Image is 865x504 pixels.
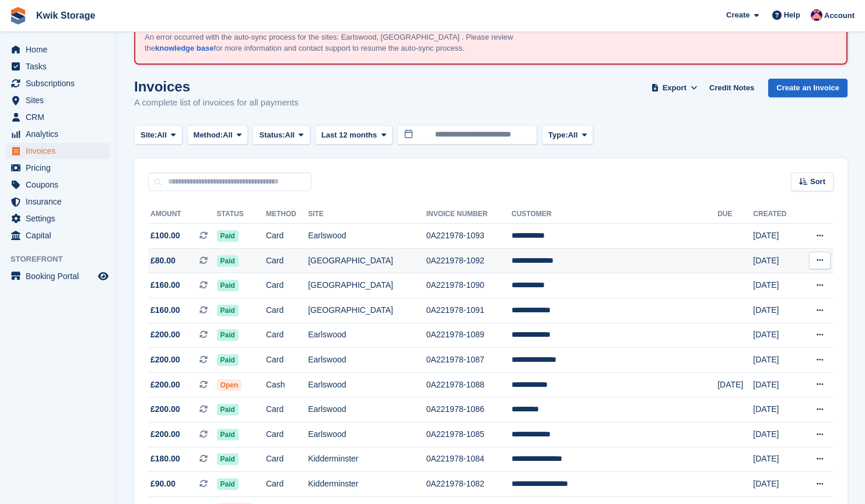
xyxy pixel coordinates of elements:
[6,58,110,75] a: menu
[426,205,512,224] th: Invoice Number
[426,248,512,273] td: 0A221978-1092
[266,397,308,422] td: Card
[266,224,308,249] td: Card
[315,125,393,144] button: Last 12 months
[26,41,96,58] span: Home
[308,472,426,497] td: Kidderminster
[10,253,116,265] span: Storefront
[134,96,299,110] p: A complete list of invoices for all payments
[150,230,180,242] span: £100.00
[308,348,426,373] td: Earlswood
[753,248,799,273] td: [DATE]
[150,304,180,316] span: £160.00
[217,354,239,366] span: Paid
[426,472,512,497] td: 0A221978-1082
[26,210,96,227] span: Settings
[426,273,512,298] td: 0A221978-1090
[150,354,180,366] span: £200.00
[753,298,799,323] td: [DATE]
[217,329,239,341] span: Paid
[217,453,239,465] span: Paid
[150,255,176,267] span: £80.00
[426,348,512,373] td: 0A221978-1087
[426,372,512,397] td: 0A221978-1088
[568,129,578,141] span: All
[157,129,167,141] span: All
[705,79,759,98] a: Credit Notes
[308,323,426,348] td: Earlswood
[308,397,426,422] td: Earlswood
[308,298,426,323] td: [GEOGRAPHIC_DATA]
[150,478,176,490] span: £90.00
[6,160,110,176] a: menu
[26,58,96,75] span: Tasks
[810,176,825,188] span: Sort
[426,422,512,447] td: 0A221978-1085
[266,248,308,273] td: Card
[426,224,512,249] td: 0A221978-1093
[26,126,96,142] span: Analytics
[266,348,308,373] td: Card
[26,177,96,193] span: Coupons
[194,129,223,141] span: Method:
[6,92,110,108] a: menu
[266,447,308,472] td: Card
[663,82,687,94] span: Export
[26,75,96,91] span: Subscriptions
[6,143,110,159] a: menu
[26,160,96,176] span: Pricing
[512,205,717,224] th: Customer
[824,10,855,22] span: Account
[6,75,110,91] a: menu
[217,255,239,267] span: Paid
[542,125,593,144] button: Type: All
[253,125,310,144] button: Status: All
[426,298,512,323] td: 0A221978-1091
[753,323,799,348] td: [DATE]
[285,129,295,141] span: All
[321,129,377,141] span: Last 12 months
[753,472,799,497] td: [DATE]
[141,129,157,141] span: Site:
[266,323,308,348] td: Card
[259,129,285,141] span: Status:
[217,280,239,291] span: Paid
[148,205,217,224] th: Amount
[308,224,426,249] td: Earlswood
[266,205,308,224] th: Method
[308,273,426,298] td: [GEOGRAPHIC_DATA]
[266,372,308,397] td: Cash
[784,9,800,21] span: Help
[26,109,96,125] span: CRM
[266,472,308,497] td: Card
[308,248,426,273] td: [GEOGRAPHIC_DATA]
[426,447,512,472] td: 0A221978-1084
[811,9,822,21] img: Jade Stanley
[26,143,96,159] span: Invoices
[266,298,308,323] td: Card
[26,268,96,284] span: Booking Portal
[753,205,799,224] th: Created
[6,268,110,284] a: menu
[308,372,426,397] td: Earlswood
[150,379,180,391] span: £200.00
[6,177,110,193] a: menu
[753,397,799,422] td: [DATE]
[308,205,426,224] th: Site
[150,453,180,465] span: £180.00
[217,230,239,242] span: Paid
[426,397,512,422] td: 0A221978-1086
[717,372,753,397] td: [DATE]
[26,92,96,108] span: Sites
[6,109,110,125] a: menu
[150,329,180,341] span: £200.00
[753,348,799,373] td: [DATE]
[134,79,299,94] h1: Invoices
[753,273,799,298] td: [DATE]
[223,129,233,141] span: All
[217,404,239,415] span: Paid
[217,379,242,391] span: Open
[187,125,248,144] button: Method: All
[308,447,426,472] td: Kidderminster
[31,6,100,25] a: Kwik Storage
